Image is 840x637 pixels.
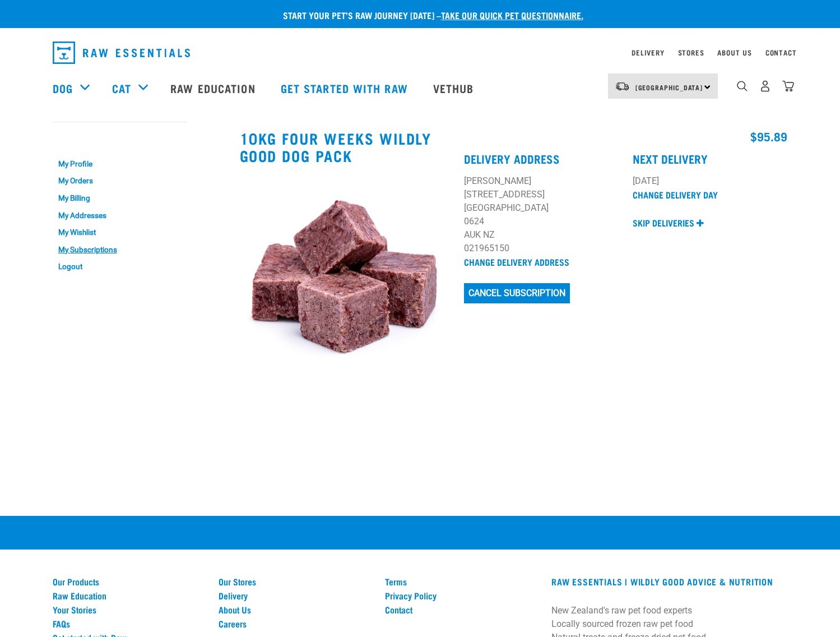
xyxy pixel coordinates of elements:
a: Careers [219,618,372,629]
p: AUK NZ [464,228,619,242]
a: About Us [219,604,372,615]
img: home-icon-1@2x.png [737,81,748,91]
img: van-moving.png [615,81,630,91]
p: [GEOGRAPHIC_DATA] [464,201,619,215]
a: Our Products [53,576,206,587]
a: Stores [678,50,704,54]
p: 021965150 [464,242,619,255]
a: Change Delivery Day [633,192,718,197]
a: Terms [385,576,538,587]
a: My Subscriptions [53,241,187,259]
a: About Us [717,50,751,54]
img: Raw Essentials Logo [53,41,190,64]
a: Dog [53,80,73,96]
a: Your Stories [53,604,206,615]
span: [GEOGRAPHIC_DATA] [635,85,703,89]
button: Cancel Subscription [464,283,570,303]
nav: dropdown navigation [44,37,797,68]
a: My Addresses [53,207,187,224]
h4: $95.89 [464,130,787,142]
h3: RAW ESSENTIALS | Wildly Good Advice & Nutrition [551,576,787,587]
p: 0624 [464,215,619,228]
img: home-icon@2x.png [782,80,794,92]
a: Change Delivery Address [464,259,569,264]
a: Raw Education [159,66,269,110]
p: [STREET_ADDRESS] [464,188,619,201]
a: My Account [53,133,107,138]
a: Contact [385,604,538,615]
p: [DATE] [633,174,788,188]
p: Skip deliveries [633,216,694,229]
a: Delivery [219,590,372,601]
h4: Delivery Address [464,152,619,165]
a: My Wishlist [53,224,187,241]
a: Delivery [632,50,664,54]
a: My Orders [53,173,187,190]
a: Our Stores [219,576,372,587]
p: [PERSON_NAME] [464,174,619,188]
a: Get started with Raw [270,66,422,110]
a: Vethub [422,66,488,110]
a: Cat [112,80,131,96]
a: My Billing [53,190,187,207]
a: Contact [765,50,797,54]
a: FAQs [53,618,206,629]
a: Privacy Policy [385,590,538,601]
img: user.png [759,80,771,92]
a: Logout [53,258,187,275]
h3: 10kg four weeks Wildly Good Dog Pack [240,130,451,164]
a: My Profile [53,155,187,173]
h4: Next Delivery [633,152,788,165]
a: Raw Education [53,590,206,601]
img: VealHeartTripe_Mix_01.jpg [240,174,451,385]
a: take our quick pet questionnaire. [441,12,583,17]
